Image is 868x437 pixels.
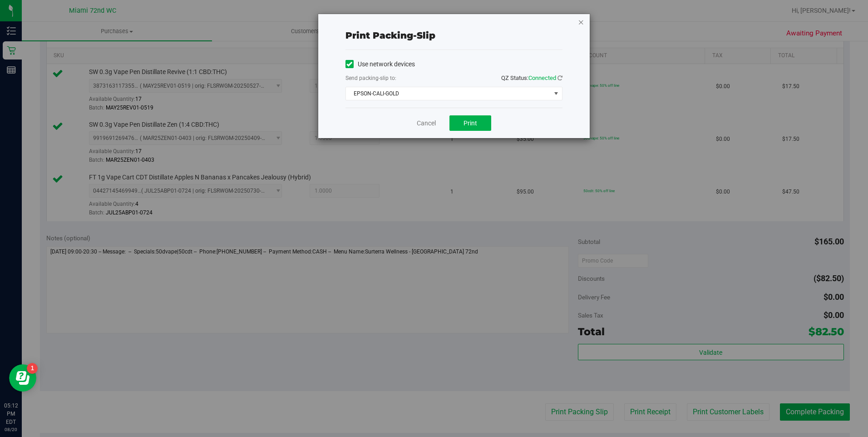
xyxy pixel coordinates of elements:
[345,74,396,82] label: Send packing-slip to:
[501,74,562,81] span: QZ Status:
[464,119,477,127] span: Print
[27,363,38,374] iframe: Resource center unread badge
[550,87,562,100] span: select
[345,30,435,41] span: Print packing-slip
[345,60,415,69] label: Use network devices
[449,115,491,131] button: Print
[417,119,436,128] a: Cancel
[346,87,551,100] span: EPSON-CALI-GOLD
[528,74,556,81] span: Connected
[9,364,36,392] iframe: Resource center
